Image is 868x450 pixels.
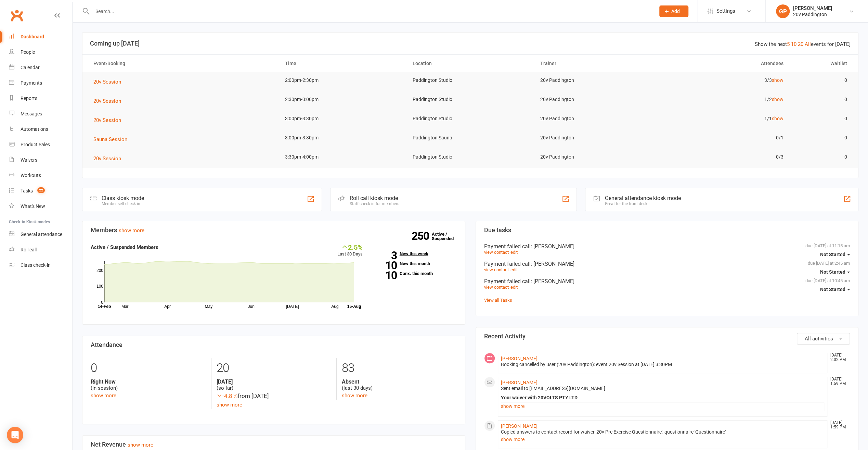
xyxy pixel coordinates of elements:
[531,261,574,267] span: : [PERSON_NAME]
[279,55,406,72] th: Time
[510,267,518,272] a: edit
[534,55,662,72] th: Trainer
[87,55,279,72] th: Event/Booking
[350,201,399,206] div: Staff check-in for members
[484,227,850,234] h3: Due tasks
[531,278,574,285] span: : [PERSON_NAME]
[90,7,650,16] input: Search...
[7,427,23,443] div: Open Intercom Messenger
[484,298,512,303] a: View all Tasks
[91,244,158,250] strong: Active / Suspended Members
[605,201,681,206] div: Great for the front desk
[534,111,662,127] td: 20v Paddington
[342,358,457,378] div: 83
[772,97,783,102] a: show
[534,72,662,88] td: 20v Paddington
[755,40,851,48] div: Show the next events for [DATE]
[21,34,44,39] div: Dashboard
[406,91,534,108] td: Paddington Studio
[827,421,850,429] time: [DATE] 1:59 PM
[716,3,735,19] span: Settings
[9,60,72,75] a: Calendar
[373,251,457,256] a: 3New this week
[279,130,406,146] td: 3:00pm-3:30pm
[21,65,40,70] div: Calendar
[91,378,206,391] div: (in session)
[671,9,680,14] span: Add
[37,187,45,193] span: 22
[406,55,534,72] th: Location
[9,168,72,183] a: Workouts
[93,116,126,124] button: 20v Session
[772,77,783,83] a: show
[373,270,397,280] strong: 10
[9,258,72,273] a: Class kiosk mode
[217,378,332,385] strong: [DATE]
[432,227,462,246] a: 250Active / Suspended
[93,117,121,123] span: 20v Session
[21,111,42,116] div: Messages
[789,72,853,88] td: 0
[776,4,790,18] div: GP
[93,155,121,162] span: 20v Session
[406,149,534,165] td: Paddington Studio
[21,262,51,268] div: Class check-in
[501,362,825,367] div: Booking cancelled by user (20v Paddington): event 20v Session at [DATE] 3:30PM
[21,142,50,147] div: Product Sales
[9,75,72,91] a: Payments
[279,149,406,165] td: 3:30pm-4:00pm
[484,333,850,340] h3: Recent Activity
[501,380,537,385] a: [PERSON_NAME]
[9,29,72,45] a: Dashboard
[9,242,72,258] a: Roll call
[373,250,397,261] strong: 3
[279,111,406,127] td: 3:00pm-3:30pm
[534,91,662,108] td: 20v Paddington
[128,442,153,448] a: show more
[93,98,121,104] span: 20v Session
[820,266,850,278] button: Not Started
[21,232,62,237] div: General attendance
[102,195,144,201] div: Class kiosk mode
[406,72,534,88] td: Paddington Studio
[279,91,406,108] td: 2:30pm-3:00pm
[350,195,399,201] div: Roll call kiosk mode
[342,378,457,385] strong: Absent
[793,5,832,11] div: [PERSON_NAME]
[501,429,825,435] div: Copied answers to contact record for waiver '20v Pre Exercise Questionnaire', questionnaire 'Ques...
[805,336,833,342] span: All activities
[102,201,144,206] div: Member self check-in
[21,49,35,55] div: People
[93,135,132,143] button: Sauna Session
[501,435,825,442] a: show more
[21,247,37,252] div: Roll call
[789,91,853,108] td: 0
[21,157,37,163] div: Waivers
[279,72,406,88] td: 2:00pm-2:30pm
[406,111,534,127] td: Paddington Studio
[534,149,662,165] td: 20v Paddington
[406,130,534,146] td: Paddington Sauna
[93,78,126,86] button: 20v Session
[9,152,72,168] a: Waivers
[21,188,33,193] div: Tasks
[91,378,206,385] strong: Right Now
[662,149,789,165] td: 0/3
[827,377,850,386] time: [DATE] 1:59 PM
[820,248,850,261] button: Not Started
[484,261,850,267] div: Payment failed call
[21,203,45,209] div: What's New
[9,91,72,106] a: Reports
[21,80,42,86] div: Payments
[93,79,121,85] span: 20v Session
[787,41,790,47] a: 5
[9,199,72,214] a: What's New
[534,130,662,146] td: 20v Paddington
[501,356,537,361] a: [PERSON_NAME]
[827,353,850,362] time: [DATE] 2:02 PM
[91,392,116,399] a: show more
[9,227,72,242] a: General attendance kiosk mode
[90,40,851,47] h3: Coming up [DATE]
[605,195,681,201] div: General attendance kiosk mode
[373,271,457,276] a: 10Canx. this month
